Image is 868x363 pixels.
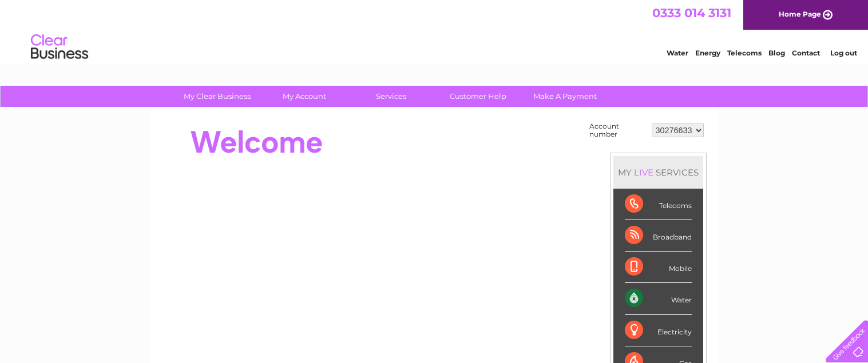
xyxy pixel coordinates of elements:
div: Clear Business is a trading name of Verastar Limited (registered in [GEOGRAPHIC_DATA] No. 3667643... [164,6,705,55]
a: Telecoms [727,49,762,57]
a: Water [667,49,688,57]
div: Telecoms [625,189,692,220]
div: LIVE [632,167,656,178]
a: My Clear Business [170,86,264,107]
div: MY SERVICES [613,156,703,189]
a: Energy [695,49,720,57]
div: Electricity [625,315,692,346]
a: 0333 014 3131 [652,6,731,20]
a: Blog [768,49,785,57]
div: Mobile [625,252,692,283]
div: Broadband [625,220,692,252]
a: Make A Payment [518,86,612,107]
a: Customer Help [431,86,525,107]
div: Water [625,283,692,314]
a: Contact [792,49,820,57]
td: Account number [586,119,649,141]
img: logo.png [30,30,89,65]
a: Services [344,86,438,107]
a: My Account [257,86,351,107]
a: Log out [830,49,857,57]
